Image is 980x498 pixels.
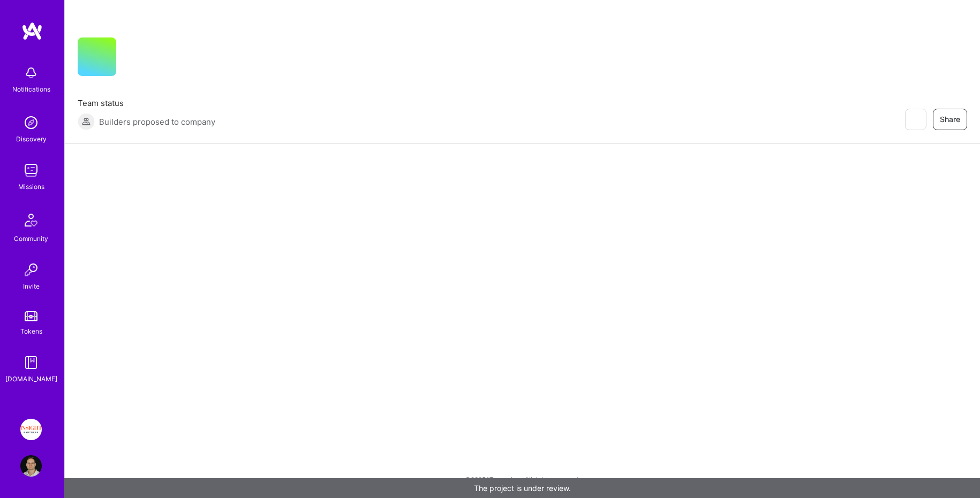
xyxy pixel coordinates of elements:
img: Builders proposed to company [78,113,95,130]
img: Invite [20,259,42,281]
img: bell [20,62,42,84]
img: discovery [20,112,42,133]
i: icon CompanyGray [129,55,138,63]
a: User Avatar [18,455,44,477]
i: icon EyeClosed [911,115,919,124]
div: [DOMAIN_NAME] [5,373,57,384]
img: logo [21,21,43,41]
div: Notifications [12,84,50,95]
img: teamwork [20,160,42,181]
img: guide book [20,352,42,373]
span: Share [940,114,960,125]
img: tokens [25,311,37,321]
span: Builders proposed to company [99,116,215,127]
div: The project is under review. [64,478,980,498]
button: Share [933,109,967,130]
img: Community [18,207,44,233]
span: Team status [78,97,215,109]
img: User Avatar [20,455,42,477]
div: Missions [18,181,44,192]
a: Insight Partners: Data & AI - Sourcing [18,419,44,440]
img: Insight Partners: Data & AI - Sourcing [20,419,42,440]
div: Community [14,233,48,244]
div: Discovery [16,133,47,145]
div: Invite [23,281,40,292]
div: Tokens [20,326,42,337]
